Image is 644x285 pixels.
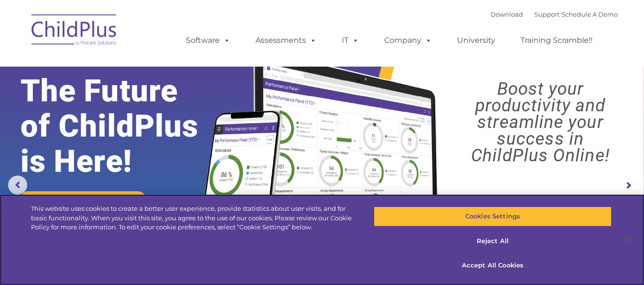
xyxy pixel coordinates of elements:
[491,10,523,18] a: Download
[562,10,618,18] a: Schedule A Demo
[374,206,612,226] button: Cookies Settings
[133,63,162,70] span: Last name
[20,191,146,219] a: Request a Demo
[534,10,560,18] a: Support
[332,31,368,50] a: IT
[491,10,618,18] font: |
[374,231,612,251] button: Reject All
[375,31,441,50] a: Company
[176,31,240,50] a: Software
[374,256,612,275] button: Accept All Cookies
[133,102,173,109] span: Phone number
[445,80,636,164] rs-layer: Boost your productivity and streamline your success in ChildPlus Online!
[20,73,226,179] rs-layer: The Future of ChildPlus is Here!
[246,31,326,50] a: Assessments
[27,8,122,55] img: ChildPlus by Procare Solutions
[511,31,602,50] a: Training Scramble!!
[448,31,505,50] a: University
[31,204,354,232] div: This website uses cookies to create a better user experience, provide statistics about user visit...
[618,228,639,249] button: Close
